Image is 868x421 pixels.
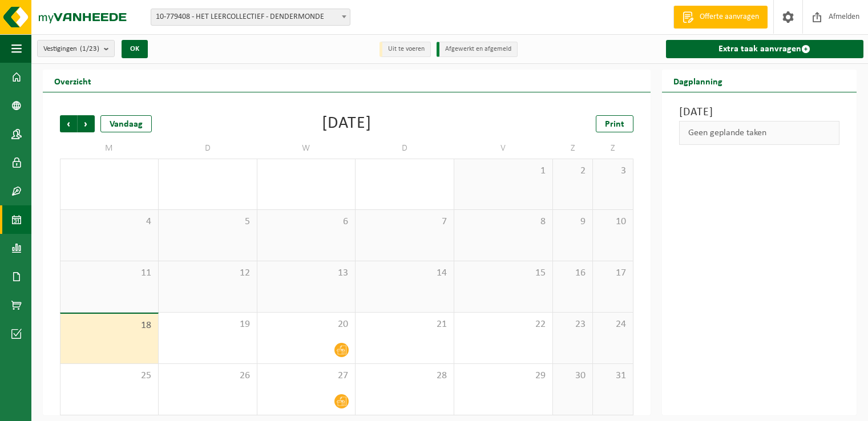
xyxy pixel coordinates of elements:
a: Offerte aanvragen [673,6,768,29]
span: 26 [164,370,251,382]
span: Offerte aanvragen [697,11,762,23]
span: 12 [164,267,251,280]
div: Geen geplande taken [679,121,840,145]
span: 20 [263,318,350,331]
span: 30 [559,370,587,382]
span: 18 [66,319,152,332]
td: V [454,138,553,159]
span: Vestigingen [43,41,99,58]
span: 4 [66,216,152,228]
li: Uit te voeren [380,42,431,57]
span: 19 [164,318,251,331]
a: Extra taak aanvragen [666,40,864,58]
td: D [159,138,257,159]
span: 10-779408 - HET LEERCOLLECTIEF - DENDERMONDE [151,9,350,25]
count: (1/23) [80,45,99,52]
span: 7 [361,216,448,228]
span: 17 [599,267,627,280]
span: 8 [460,216,547,228]
li: Afgewerkt en afgemeld [437,42,518,57]
span: 3 [599,165,627,177]
span: 15 [460,267,547,280]
span: 16 [559,267,587,280]
td: D [356,138,454,159]
span: 31 [599,370,627,382]
h2: Dagplanning [662,70,734,92]
span: 29 [460,370,547,382]
button: OK [122,40,148,58]
span: 25 [66,370,152,382]
h2: Overzicht [43,70,103,92]
span: 27 [263,370,350,382]
span: 10-779408 - HET LEERCOLLECTIEF - DENDERMONDE [151,9,350,26]
span: 9 [559,216,587,228]
div: [DATE] [322,115,372,132]
span: 21 [361,318,448,331]
td: W [257,138,356,159]
span: Volgende [78,115,95,132]
span: 11 [66,267,152,280]
span: Print [605,120,624,129]
span: 2 [559,165,587,177]
span: 10 [599,216,627,228]
td: M [60,138,159,159]
button: Vestigingen(1/23) [37,40,115,57]
a: Print [596,115,633,132]
div: Vandaag [100,115,152,132]
span: 6 [263,216,350,228]
td: Z [593,138,633,159]
span: Vorige [60,115,77,132]
span: 23 [559,318,587,331]
span: 28 [361,370,448,382]
td: Z [553,138,593,159]
span: 5 [164,216,251,228]
span: 22 [460,318,547,331]
h3: [DATE] [679,104,840,121]
span: 13 [263,267,350,280]
span: 14 [361,267,448,280]
span: 24 [599,318,627,331]
span: 1 [460,165,547,177]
